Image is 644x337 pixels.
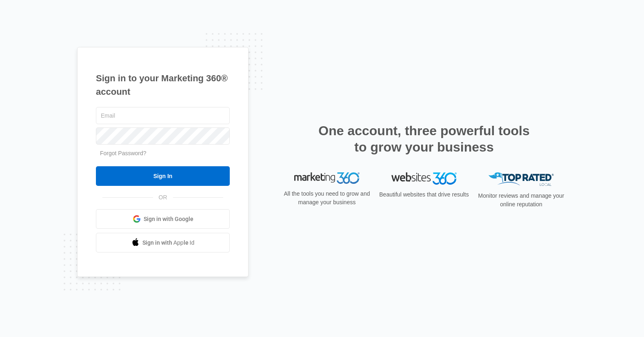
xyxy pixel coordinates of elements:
input: Sign In [96,166,230,186]
span: Sign in with Google [144,215,193,223]
span: Sign in with Apple Id [142,239,195,247]
a: Sign in with Apple Id [96,233,230,252]
p: Beautiful websites that drive results [378,190,470,199]
h2: One account, three powerful tools to grow your business [316,123,532,155]
img: Marketing 360 [294,172,360,184]
span: OR [153,193,173,202]
img: Websites 360 [391,172,457,184]
input: Email [96,107,230,124]
img: Top Rated Local [489,172,554,186]
a: Sign in with Google [96,209,230,229]
h1: Sign in to your Marketing 360® account [96,71,230,98]
a: Forgot Password? [100,150,147,156]
p: Monitor reviews and manage your online reputation [475,192,567,209]
p: All the tools you need to grow and manage your business [281,190,373,207]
